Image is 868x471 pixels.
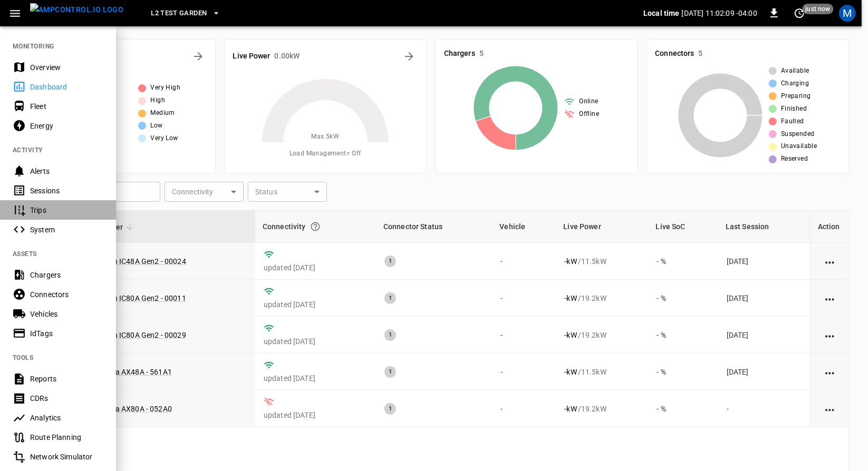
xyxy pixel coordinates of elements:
[30,289,103,300] div: Connectors
[30,393,103,404] div: CDRs
[30,121,103,131] div: Energy
[30,328,103,339] div: IdTags
[30,432,103,443] div: Route Planning
[30,166,103,176] div: Alerts
[30,224,103,235] div: System
[30,452,103,462] div: Network Simulator
[682,8,757,18] p: [DATE] 11:02:09 -04:00
[30,101,103,112] div: Fleet
[151,7,207,19] span: L2 Test Garden
[643,8,680,18] p: Local time
[803,4,834,14] span: just now
[30,185,103,196] div: Sessions
[839,5,856,22] div: profile-icon
[791,5,808,22] button: set refresh interval
[30,270,103,280] div: Chargers
[30,62,103,73] div: Overview
[30,374,103,384] div: Reports
[30,82,103,92] div: Dashboard
[30,3,123,16] img: ampcontrol.io logo
[30,309,103,319] div: Vehicles
[30,413,103,423] div: Analytics
[30,205,103,215] div: Trips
